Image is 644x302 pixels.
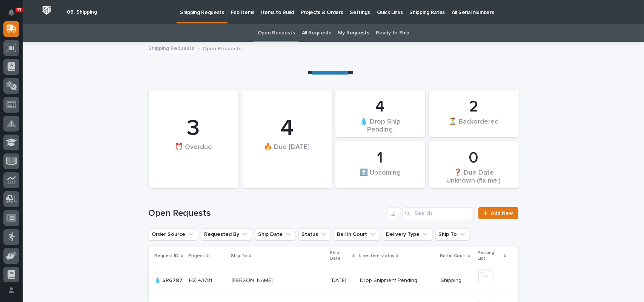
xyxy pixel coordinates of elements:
[149,265,518,296] tr: 💧 SR6787💧 SR6787 HZ 43781HZ 43781 [PERSON_NAME][PERSON_NAME] [DATE]Drop Shipment PendingDrop Ship...
[359,252,394,260] p: Line item status
[442,168,506,184] div: ❓ Due Date Unknown (fix me!)
[149,43,195,52] a: Shipping Requests
[338,24,369,42] a: My Requests
[149,228,198,240] button: Order Source
[442,98,506,116] div: 2
[360,276,419,284] p: Drop Shipment Pending
[435,228,470,240] button: Ship To
[376,24,409,42] a: Ready to Ship
[258,24,295,42] a: Open Requests
[155,252,179,260] p: Request ID
[3,5,19,20] button: Notifications
[161,115,226,142] div: 3
[155,276,184,284] p: 💧 SR6787
[189,276,214,284] p: HZ 43781
[189,252,204,260] p: Project
[17,7,22,12] p: 91
[491,211,513,216] span: Add New
[334,228,380,240] button: Ball in Court
[478,207,518,219] a: Add New
[302,24,331,42] a: All Requests
[231,252,247,260] p: Ship To
[161,143,226,167] div: ⏰ Overdue
[348,98,412,116] div: 4
[348,168,412,184] div: ⬆️ Upcoming
[232,276,274,284] p: [PERSON_NAME]
[40,3,54,17] img: Workspace Logo
[383,228,432,240] button: Delivery Type
[9,9,19,21] div: Notifications91
[440,252,466,260] p: Ball in Court
[255,228,295,240] button: Ship Date
[67,9,97,15] h2: 06. Shipping
[201,228,252,240] button: Requested By
[348,149,412,167] div: 1
[348,117,412,133] div: 💧 Drop Ship Pending
[149,208,384,219] h1: Open Requests
[255,115,319,142] div: 4
[203,44,242,52] p: Open Requests
[330,277,354,284] p: [DATE]
[442,149,506,167] div: 0
[442,117,506,133] div: ⏳ Backordered
[255,143,319,167] div: 🔥 Due [DATE]
[478,249,502,263] p: Packing List
[298,228,331,240] button: Status
[330,249,350,263] p: Ship Date
[441,276,463,284] p: Shipping
[402,207,474,219] input: Search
